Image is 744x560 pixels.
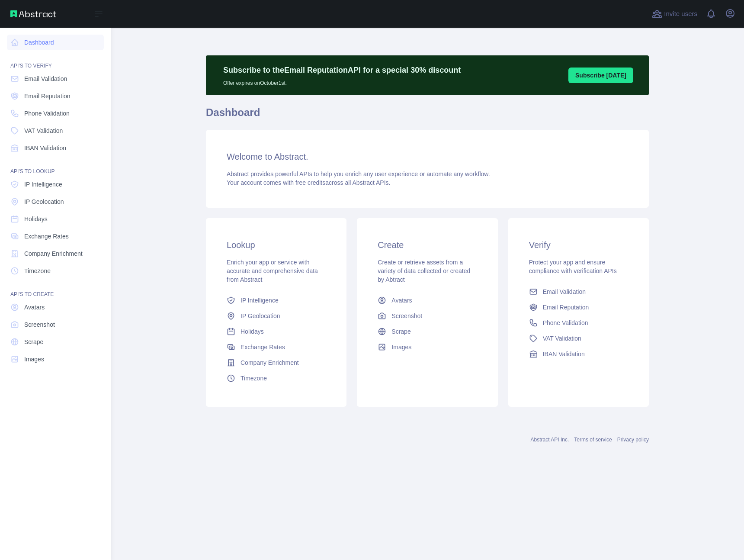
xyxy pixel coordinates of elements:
a: IBAN Validation [7,140,104,156]
h3: Verify [529,239,628,251]
button: Invite users [650,7,699,21]
span: Email Validation [543,287,586,296]
span: Email Reputation [24,92,71,100]
span: Screenshot [391,312,422,320]
a: Phone Validation [7,106,104,121]
a: Phone Validation [526,315,632,331]
span: Scrape [391,327,410,336]
a: Privacy policy [617,437,649,443]
a: Scrape [7,334,104,350]
span: Exchange Rates [24,232,69,241]
span: IP Intelligence [24,180,62,189]
h3: Lookup [227,239,326,251]
button: Subscribe [DATE] [568,68,633,83]
span: Screenshot [24,320,55,329]
a: IBAN Validation [526,346,632,362]
a: Company Enrichment [7,246,104,261]
span: Email Reputation [543,303,589,312]
a: Abstract API Inc. [531,437,569,443]
span: Avatars [24,303,45,312]
a: Timezone [223,370,329,386]
a: Exchange Rates [7,229,104,244]
p: Subscribe to the Email Reputation API for a special 30 % discount [223,64,461,76]
h1: Dashboard [206,106,649,126]
a: Email Validation [7,71,104,87]
a: Screenshot [374,308,480,324]
a: IP Geolocation [7,194,104,209]
span: Your account comes with across all Abstract APIs. [227,179,390,186]
a: Exchange Rates [223,339,329,355]
a: IP Geolocation [223,308,329,324]
span: free credits [295,179,325,186]
span: VAT Validation [543,334,581,343]
span: Holidays [24,215,48,223]
span: Company Enrichment [241,358,299,367]
span: Avatars [391,296,412,305]
div: API'S TO VERIFY [7,52,104,69]
a: VAT Validation [526,331,632,346]
span: IP Intelligence [241,296,279,305]
img: Abstract API [10,10,56,17]
a: Dashboard [7,35,104,50]
a: Screenshot [7,317,104,332]
a: IP Intelligence [223,293,329,308]
span: Images [24,355,44,364]
a: Email Reputation [7,88,104,104]
span: IP Geolocation [24,197,64,206]
span: IP Geolocation [241,312,280,320]
span: Phone Validation [543,319,588,327]
span: Enrich your app or service with accurate and comprehensive data from Abstract [227,259,318,283]
span: Abstract provides powerful APIs to help you enrich any user experience or automate any workflow. [227,171,490,177]
span: Company Enrichment [24,249,83,258]
a: Scrape [374,324,480,339]
p: Offer expires on October 1st. [223,76,461,87]
a: Images [374,339,480,355]
h3: Create [378,239,477,251]
span: Create or retrieve assets from a variety of data collected or created by Abtract [378,259,470,283]
a: Avatars [374,293,480,308]
span: Exchange Rates [241,343,285,351]
h3: Welcome to Abstract. [227,151,628,163]
span: Timezone [241,374,267,383]
a: Images [7,351,104,367]
div: API'S TO LOOKUP [7,158,104,175]
a: Timezone [7,263,104,279]
a: Email Validation [526,284,632,299]
a: Email Reputation [526,299,632,315]
span: IBAN Validation [543,350,585,358]
span: VAT Validation [24,126,63,135]
a: VAT Validation [7,123,104,138]
span: Timezone [24,267,51,275]
span: Invite users [664,9,697,19]
a: Terms of service [574,437,612,443]
a: Holidays [223,324,329,339]
a: IP Intelligence [7,177,104,192]
span: Protect your app and ensure compliance with verification APIs [529,259,617,274]
span: Email Validation [24,74,67,83]
span: Scrape [24,338,43,346]
a: Company Enrichment [223,355,329,370]
span: IBAN Validation [24,144,66,152]
span: Phone Validation [24,109,70,118]
a: Avatars [7,299,104,315]
div: API'S TO CREATE [7,280,104,298]
a: Holidays [7,211,104,227]
span: Holidays [241,327,264,336]
span: Images [391,343,411,351]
